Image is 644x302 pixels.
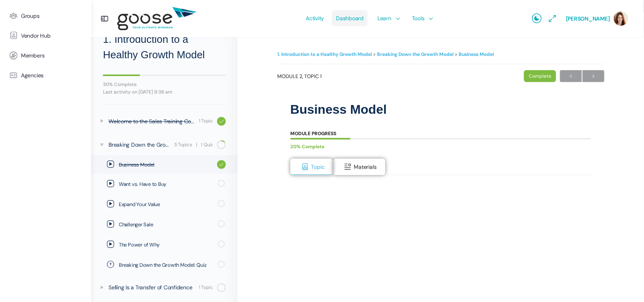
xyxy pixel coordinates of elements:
[199,117,213,125] div: 1 Topic
[103,90,226,94] div: Last activity on [DATE] 9:38 am
[4,6,87,26] a: Groups
[560,71,582,82] span: ←
[311,163,325,170] span: Topic
[566,15,610,22] span: [PERSON_NAME]
[377,51,453,57] a: Breaking Down the Growth Model
[91,111,238,132] a: Welcome to the Sales Training Course 1 Topic
[354,163,377,170] span: Materials
[277,51,372,57] a: 1. Introduction to a Healthy Growth Model
[4,65,87,85] a: Agencies
[91,277,238,298] a: Selling Is a Transfer of Confidence 1 Topic
[21,72,44,79] span: Agencies
[91,174,238,194] a: Want vs. Have to Buy
[119,221,213,229] span: Challenger Sale
[91,194,238,214] a: Expand Your Value
[174,141,192,149] div: 5 Topics
[91,155,238,174] a: Business Model
[109,140,172,149] div: Breaking Down the Growth Model
[91,214,238,234] a: Challenger Sale
[91,235,238,254] a: The Power of Why
[290,131,336,136] div: Module Progress
[4,26,87,46] a: Vendor Hub
[119,180,213,188] span: Want vs. Have to Buy
[583,70,604,82] a: Next→
[21,13,40,19] span: Groups
[459,51,494,57] a: Business Model
[290,141,583,152] div: 20% Complete
[199,284,213,291] div: 1 Topic
[4,46,87,65] a: Members
[109,117,196,126] div: Welcome to the Sales Training Course
[119,201,213,208] span: Expand Your Value
[21,52,44,59] span: Members
[524,70,556,82] div: Complete
[119,241,213,249] span: The Power of Why
[103,82,226,87] div: 30% Complete
[196,141,197,149] span: |
[277,74,322,79] span: Module 2, Topic 1
[103,32,226,63] h2: 1. Introduction to a Healthy Growth Model
[119,261,213,269] span: Breaking Down the Growth Model: Quiz
[560,70,582,82] a: ←Previous
[583,71,604,82] span: →
[21,32,51,39] span: Vendor Hub
[91,255,238,275] a: Breaking Down the Growth Model: Quiz
[91,134,238,155] a: Breaking Down the Growth Model 5 Topics | 1 Quiz
[604,264,644,302] iframe: Chat Widget
[119,161,213,169] span: Business Model
[109,283,196,292] div: Selling Is a Transfer of Confidence
[290,102,591,117] h1: Business Model
[201,141,213,149] div: 1 Quiz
